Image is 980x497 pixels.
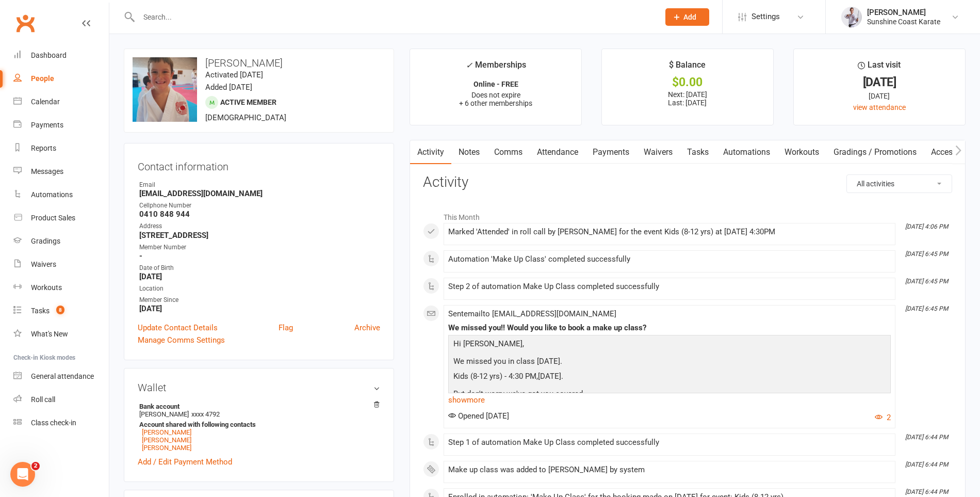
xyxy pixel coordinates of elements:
div: Waivers [31,260,56,268]
span: + 6 other memberships [459,99,532,107]
span: . [561,372,563,381]
i: ✓ [466,60,472,70]
a: [PERSON_NAME] [142,428,191,436]
div: Cellphone Number [139,201,380,211]
div: Make up class was added to [PERSON_NAME] by system [448,466,891,474]
div: [PERSON_NAME] [867,8,940,17]
a: Tasks 8 [13,299,109,323]
a: Product Sales [13,206,109,230]
a: view attendance [853,103,906,111]
i: [DATE] 6:45 PM [905,250,948,258]
div: Automation 'Make Up Class' completed successfully [448,255,891,264]
a: People [13,67,109,90]
a: Payments [585,140,636,164]
strong: [STREET_ADDRESS] [139,231,380,240]
strong: - [139,251,380,261]
h3: [PERSON_NAME] [133,57,385,69]
h3: Wallet [138,382,380,393]
span: Sent email to [EMAIL_ADDRESS][DOMAIN_NAME] [448,309,616,318]
li: This Month [423,206,952,223]
div: Messages [31,167,63,175]
a: Add / Edit Payment Method [138,456,232,468]
strong: [DATE] [139,272,380,281]
p: Hi [PERSON_NAME] [451,338,888,352]
span: Opened [DATE] [448,411,509,421]
div: [DATE] [803,90,956,102]
div: $ Balance [669,58,706,77]
time: Activated [DATE] [205,70,263,79]
div: Step 2 of automation Make Up Class completed successfully [448,282,891,291]
i: [DATE] 6:44 PM [905,461,948,468]
a: Gradings / Promotions [826,140,924,164]
div: Location [139,284,380,294]
button: 2 [875,411,891,424]
div: Step 1 of automation Make Up Class completed successfully [448,438,891,447]
span: xxxx 4792 [191,410,220,418]
span: [DEMOGRAPHIC_DATA] [205,113,286,122]
a: Update Contact Details [138,322,218,334]
h3: Activity [423,174,952,190]
a: Automations [13,183,109,206]
a: What's New [13,323,109,346]
p: We missed you in class [DATE]. [451,355,888,370]
a: Attendance [530,140,585,164]
div: Dashboard [31,51,67,59]
span: 8 [56,306,64,314]
strong: [EMAIL_ADDRESS][DOMAIN_NAME] [139,189,380,198]
p: Next: [DATE] Last: [DATE] [611,90,764,107]
div: Roll call [31,395,55,404]
div: Calendar [31,98,60,106]
i: [DATE] 6:44 PM [905,434,948,441]
span: Settings [752,5,780,28]
span: Add [683,13,696,21]
input: Search... [136,10,652,24]
div: $0.00 [611,77,764,88]
div: [DATE] [803,77,956,88]
div: Product Sales [31,214,75,222]
div: Marked 'Attended' in roll call by [PERSON_NAME] for the event Kids (8-12 yrs) at [DATE] 4:30PM [448,228,891,236]
a: [PERSON_NAME] [142,436,191,444]
i: [DATE] 6:45 PM [905,278,948,285]
a: Dashboard [13,44,109,67]
a: Roll call [13,388,109,411]
a: Reports [13,137,109,160]
iframe: Intercom live chat [10,462,35,487]
div: Date of Birth [139,263,380,273]
div: Sunshine Coast Karate [867,17,940,26]
a: Gradings [13,230,109,253]
span: Active member [220,98,276,106]
div: We missed you!! Would you like to book a make up class? [448,324,891,332]
a: Automations [716,140,777,164]
strong: Bank account [139,403,375,410]
div: Reports [31,144,56,152]
a: Waivers [636,140,680,164]
strong: Online - FREE [473,80,518,88]
div: Address [139,221,380,231]
div: Gradings [31,237,60,245]
a: Tasks [680,140,716,164]
span: , [522,339,524,348]
div: Member Since [139,295,380,305]
span: , [536,372,538,381]
button: Add [665,8,709,26]
li: [PERSON_NAME] [138,401,380,453]
a: Manage Comms Settings [138,334,225,346]
div: People [31,74,54,83]
i: [DATE] 4:06 PM [905,223,948,230]
strong: [DATE] [139,304,380,313]
h3: Contact information [138,157,380,172]
div: Email [139,180,380,190]
strong: 0410 848 944 [139,210,380,219]
span: Does not expire [471,91,520,99]
div: What's New [31,330,68,338]
a: [PERSON_NAME] [142,444,191,452]
div: Memberships [466,58,526,77]
strong: Account shared with following contacts [139,421,375,428]
i: [DATE] 6:44 PM [905,488,948,495]
a: Payments [13,114,109,137]
i: [DATE] 6:45 PM [905,305,948,312]
a: Workouts [13,276,109,299]
a: Workouts [777,140,826,164]
a: Class kiosk mode [13,411,109,435]
a: Waivers [13,253,109,276]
